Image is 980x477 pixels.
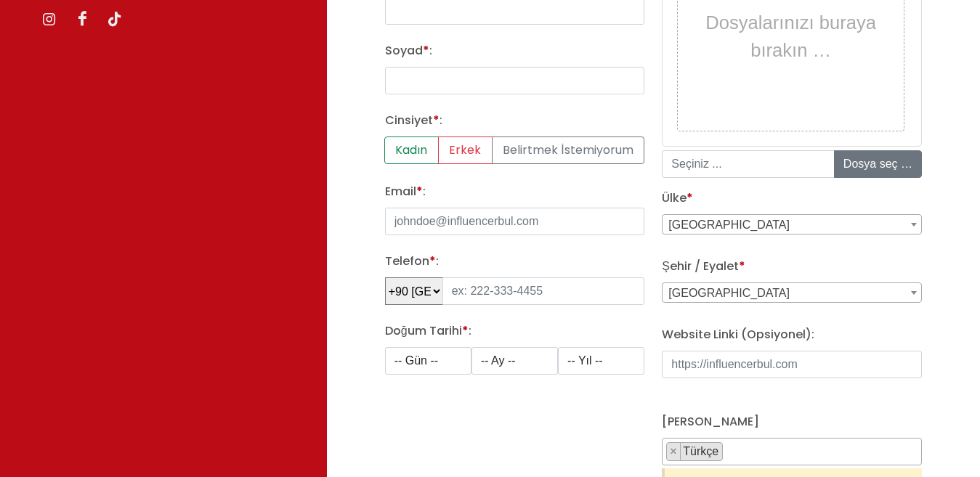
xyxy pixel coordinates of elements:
li: Türkçe [666,442,723,461]
label: Soyad : [385,42,432,60]
label: Şehir / Eyalet [662,258,745,275]
label: Email : [385,183,426,200]
label: Cinsiyet : [385,112,442,129]
span: Türkiye [662,214,922,235]
span: Adana [663,283,921,303]
label: Kadın [384,136,439,164]
label: Erkek [438,136,493,164]
button: Remove item [667,443,680,460]
span: Türkiye [663,215,921,235]
input: Seçiniz ... [662,150,835,178]
input: ex: 222-333-4455 [442,277,645,305]
textarea: Search [726,448,735,461]
label: Website Linki (Opsiyonel): [662,326,814,343]
label: Ülke [662,189,693,207]
label: Telefon : [385,253,439,270]
span: Adana [662,282,922,303]
label: Belirtmek İstemiyorum [492,136,645,164]
span: Türkçe [681,445,722,457]
input: johndoe@influencerbul.com [385,208,645,235]
label: [PERSON_NAME] [662,413,759,431]
input: https://influencerbul.com [662,351,922,378]
label: Doğum Tarihi : [385,322,471,340]
span: × [670,445,676,457]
